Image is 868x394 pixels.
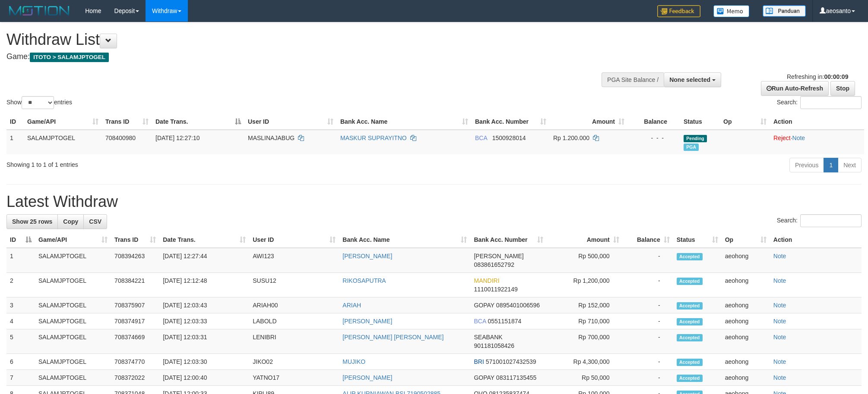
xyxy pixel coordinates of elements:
td: 708374669 [111,329,159,354]
th: Status [680,114,720,130]
span: Accepted [677,302,703,310]
td: Rp 50,000 [547,370,623,386]
span: None selected [669,76,710,83]
td: Rp 4,300,000 [547,354,623,370]
td: YATNO17 [249,370,339,386]
span: GOPAY [474,302,494,309]
th: Game/API: activate to sort column ascending [24,114,102,130]
h4: Game: [6,53,570,61]
a: MUJIKO [342,358,365,365]
input: Search: [800,214,862,227]
div: - - - [631,134,677,142]
th: Balance: activate to sort column ascending [623,232,673,248]
span: Accepted [677,375,703,382]
span: Copy [63,218,78,225]
td: 1 [6,248,35,273]
th: User ID: activate to sort column ascending [249,232,339,248]
td: aeohong [722,313,770,329]
a: Copy [57,214,84,229]
span: Accepted [677,278,703,285]
span: Rp 1.200.000 [553,134,589,141]
td: SALAMJPTOGEL [35,248,111,273]
h1: Latest Withdraw [6,193,862,210]
td: 708374770 [111,354,159,370]
button: None selected [664,72,721,87]
th: Trans ID: activate to sort column ascending [111,232,159,248]
td: [DATE] 12:03:31 [159,329,249,354]
span: Accepted [677,359,703,366]
span: Copy 1500928014 to clipboard [492,134,526,141]
td: Rp 500,000 [547,248,623,273]
td: 708375907 [111,297,159,313]
input: Search: [800,96,862,109]
td: 4 [6,313,35,329]
a: Reject [773,134,791,141]
label: Show entries [6,96,72,109]
td: LABOLD [249,313,339,329]
th: Bank Acc. Number: activate to sort column ascending [472,114,550,130]
td: aeohong [722,248,770,273]
td: 7 [6,370,35,386]
span: Accepted [677,253,703,260]
td: SALAMJPTOGEL [35,329,111,354]
a: [PERSON_NAME] [342,253,392,260]
span: Accepted [677,334,703,341]
th: User ID: activate to sort column ascending [244,114,337,130]
a: Note [773,334,786,341]
a: Previous [789,158,824,172]
td: - [623,248,673,273]
span: ITOTO > SALAMJPTOGEL [30,53,109,62]
td: SALAMJPTOGEL [35,370,111,386]
td: aeohong [722,297,770,313]
span: Accepted [677,318,703,325]
span: Pending [684,135,707,142]
th: ID [6,114,24,130]
span: Copy 901181058426 to clipboard [474,342,514,349]
span: Copy 083861652792 to clipboard [474,261,514,268]
span: [PERSON_NAME] [474,253,523,260]
span: Copy 083117135455 to clipboard [496,374,536,381]
th: Balance [628,114,680,130]
a: [PERSON_NAME] [PERSON_NAME] [342,334,444,341]
a: CSV [83,214,107,229]
td: 1 [6,130,24,154]
td: AWI123 [249,248,339,273]
td: aeohong [722,273,770,297]
span: GOPAY [474,374,494,381]
th: Bank Acc. Name: activate to sort column ascending [339,232,470,248]
td: 3 [6,297,35,313]
span: Copy 0551151874 to clipboard [488,318,521,325]
td: [DATE] 12:12:48 [159,273,249,297]
a: MASKUR SUPRAYITNO [340,134,407,141]
span: 708400980 [105,134,136,141]
span: Copy 1110011922149 to clipboard [474,286,517,293]
span: BCA [475,134,487,141]
a: RIKOSAPUTRA [342,277,386,284]
span: CSV [89,218,101,225]
td: JIKO02 [249,354,339,370]
a: Note [792,134,805,141]
a: 1 [824,158,838,172]
img: Button%20Memo.svg [713,5,750,17]
td: - [623,313,673,329]
td: Rp 710,000 [547,313,623,329]
a: [PERSON_NAME] [342,318,392,325]
a: Note [773,277,786,284]
th: Date Trans.: activate to sort column descending [152,114,244,130]
td: aeohong [722,329,770,354]
th: Bank Acc. Name: activate to sort column ascending [337,114,472,130]
span: [DATE] 12:27:10 [155,134,200,141]
td: ARIAH00 [249,297,339,313]
span: BRI [474,358,484,365]
a: Stop [830,81,855,96]
strong: 00:00:09 [824,73,848,80]
td: SALAMJPTOGEL [24,130,102,154]
td: 708372022 [111,370,159,386]
th: Amount: activate to sort column ascending [550,114,628,130]
td: Rp 1,200,000 [547,273,623,297]
th: Op: activate to sort column ascending [722,232,770,248]
th: Trans ID: activate to sort column ascending [102,114,152,130]
h1: Withdraw List [6,31,570,48]
a: Next [838,158,862,172]
a: Run Auto-Refresh [761,81,829,96]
